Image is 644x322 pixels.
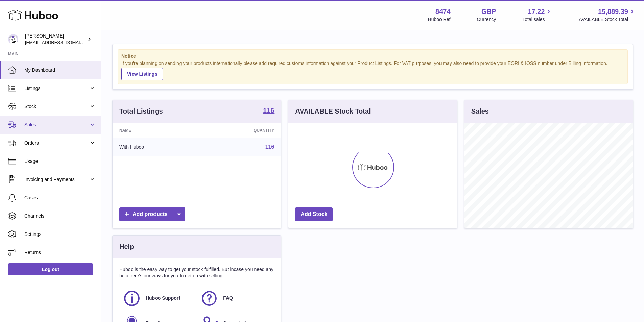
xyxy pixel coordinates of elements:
h3: Total Listings [119,107,163,116]
a: FAQ [200,289,271,307]
th: Quantity [201,123,281,138]
a: Add Stock [295,207,333,221]
span: Usage [24,158,96,165]
span: Listings [24,85,89,92]
span: Settings [24,231,96,238]
span: Sales [24,122,89,128]
span: Cases [24,195,96,201]
td: With Huboo [113,138,201,156]
th: Name [113,123,201,138]
strong: Notice [121,53,624,59]
strong: GBP [481,7,496,16]
a: View Listings [121,68,163,80]
a: 17.22 Total sales [522,7,552,23]
span: 15,889.39 [598,7,628,16]
div: If you're planning on sending your products internationally please add required customs informati... [121,60,624,80]
a: 116 [263,107,274,115]
div: Currency [477,16,496,23]
div: [PERSON_NAME] [25,33,86,46]
a: 15,889.39 AVAILABLE Stock Total [579,7,636,23]
span: Stock [24,103,89,110]
h3: AVAILABLE Stock Total [295,107,371,116]
span: 17.22 [528,7,545,16]
h3: Help [119,242,134,251]
span: My Dashboard [24,67,96,73]
p: Huboo is the easy way to get your stock fulfilled. But incase you need any help here's our ways f... [119,266,274,279]
a: Log out [8,263,93,275]
span: Total sales [522,16,552,23]
div: Huboo Ref [428,16,451,23]
strong: 8474 [435,7,451,16]
a: 116 [265,144,275,150]
h3: Sales [471,107,489,116]
a: Huboo Support [123,289,193,307]
a: Add products [119,207,185,221]
span: AVAILABLE Stock Total [579,16,636,23]
span: Invoicing and Payments [24,176,89,183]
strong: 116 [263,107,274,114]
span: FAQ [223,295,233,301]
span: [EMAIL_ADDRESS][DOMAIN_NAME] [25,40,99,45]
img: orders@neshealth.com [8,34,18,44]
span: Returns [24,249,96,256]
span: Channels [24,213,96,219]
span: Huboo Support [146,295,180,301]
span: Orders [24,140,89,146]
